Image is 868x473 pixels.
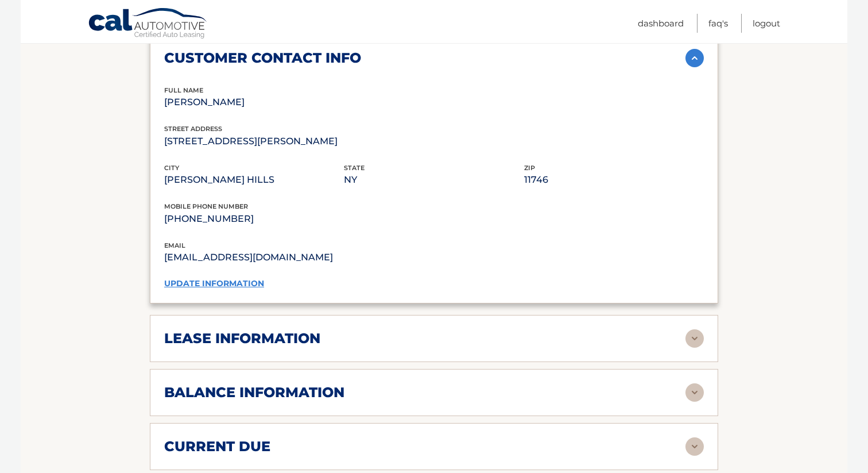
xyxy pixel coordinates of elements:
[164,172,344,188] p: [PERSON_NAME] HILLS
[164,202,248,210] span: mobile phone number
[164,49,361,67] h2: customer contact info
[164,241,185,249] span: email
[164,125,222,133] span: street address
[164,133,344,149] p: [STREET_ADDRESS][PERSON_NAME]
[685,437,704,456] img: accordion-rest.svg
[708,14,728,33] a: FAQ's
[524,172,704,188] p: 11746
[88,7,208,41] a: Cal Automotive
[685,49,704,67] img: accordion-active.svg
[164,211,704,227] p: [PHONE_NUMBER]
[524,164,535,172] span: zip
[685,383,704,402] img: accordion-rest.svg
[164,249,434,266] p: [EMAIL_ADDRESS][DOMAIN_NAME]
[164,384,344,401] h2: balance information
[753,14,780,33] a: Logout
[344,164,365,172] span: state
[638,14,684,33] a: Dashboard
[164,278,264,289] a: update information
[344,172,524,188] p: NY
[685,329,704,348] img: accordion-rest.svg
[164,94,344,110] p: [PERSON_NAME]
[164,86,203,94] span: full name
[164,164,179,172] span: city
[164,438,270,455] h2: current due
[164,330,320,347] h2: lease information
